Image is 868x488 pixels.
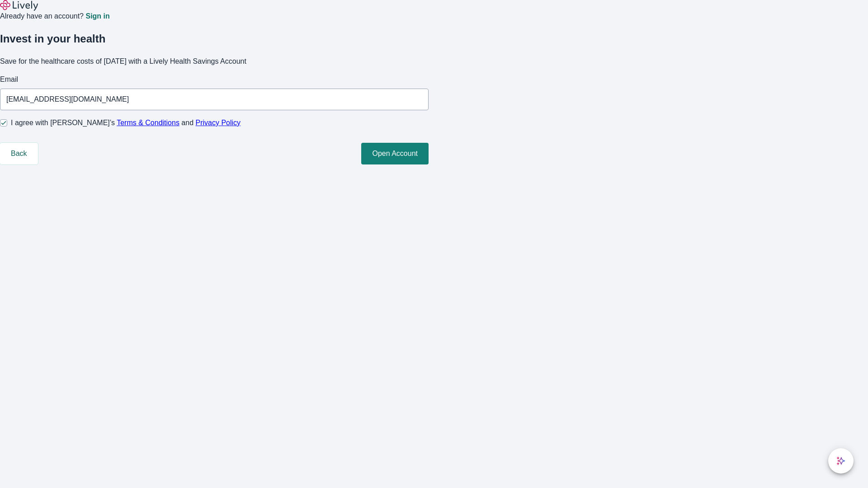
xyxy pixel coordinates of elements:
span: I agree with [PERSON_NAME]’s and [11,117,241,128]
a: Privacy Policy [196,119,241,127]
a: Sign in [85,13,109,20]
button: Open Account [361,143,429,164]
a: Terms & Conditions [117,119,179,127]
svg: Lively AI Assistant [836,456,845,465]
button: chat [828,448,854,474]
